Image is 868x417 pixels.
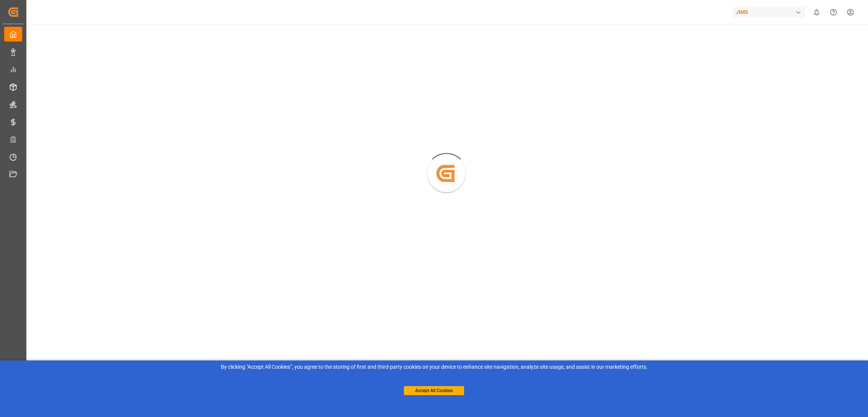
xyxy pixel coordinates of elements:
button: JIMS [733,5,808,19]
button: Help Center [825,4,842,21]
div: JIMS [733,7,805,18]
button: Accept All Cookies [404,386,464,395]
div: By clicking "Accept All Cookies”, you agree to the storing of first and third-party cookies on yo... [5,363,863,371]
button: show 0 new notifications [808,4,825,21]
